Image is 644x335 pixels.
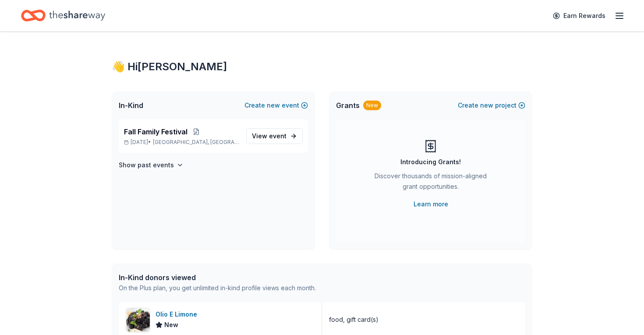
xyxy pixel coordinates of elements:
[119,160,174,170] h4: Show past events
[124,126,188,137] span: Fall Family Festival
[480,100,493,111] span: new
[244,100,308,111] button: Createnewevent
[112,60,532,74] div: 👋 Hi [PERSON_NAME]
[119,272,316,283] div: In-Kind donors viewed
[371,171,490,195] div: Discover thousands of mission-aligned grant opportunities.
[252,131,287,141] span: View
[329,314,379,325] div: food, gift card(s)
[414,199,448,209] a: Learn more
[363,101,381,110] div: New
[21,5,105,26] a: Home
[126,308,150,331] img: Image for Olio E Limone
[153,139,239,146] span: [GEOGRAPHIC_DATA], [GEOGRAPHIC_DATA]
[269,132,287,140] span: event
[246,128,303,144] a: View event
[164,320,178,330] span: New
[156,309,201,320] div: Olio E Limone
[267,100,280,111] span: new
[119,283,316,293] div: On the Plus plan, you get unlimited in-kind profile views each month.
[548,8,611,24] a: Earn Rewards
[124,139,239,146] p: [DATE] •
[119,100,143,111] span: In-Kind
[336,100,360,111] span: Grants
[119,160,184,170] button: Show past events
[400,157,461,167] div: Introducing Grants!
[458,100,525,111] button: Createnewproject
